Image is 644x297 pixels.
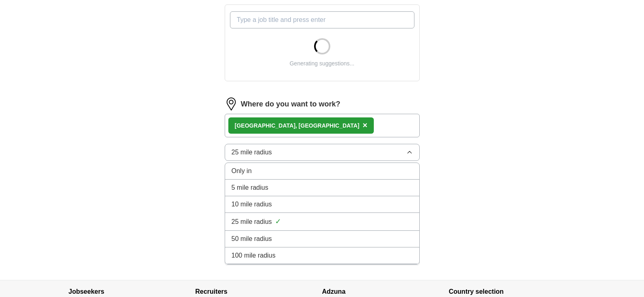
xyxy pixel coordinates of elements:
[232,234,272,244] span: 50 mile radius
[241,99,340,110] label: Where do you want to work?
[232,147,272,157] span: 25 mile radius
[275,216,281,227] span: ✓
[362,121,367,130] span: ×
[232,183,269,193] span: 5 mile radius
[362,119,367,132] button: ×
[232,217,272,227] span: 25 mile radius
[225,98,238,111] img: location.png
[232,251,276,260] span: 100 mile radius
[225,144,420,161] button: 25 mile radius
[290,59,355,68] div: Generating suggestions...
[232,199,272,209] span: 10 mile radius
[230,11,414,28] input: Type a job title and press enter
[235,121,360,130] div: [GEOGRAPHIC_DATA], [GEOGRAPHIC_DATA]
[232,166,252,176] span: Only in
